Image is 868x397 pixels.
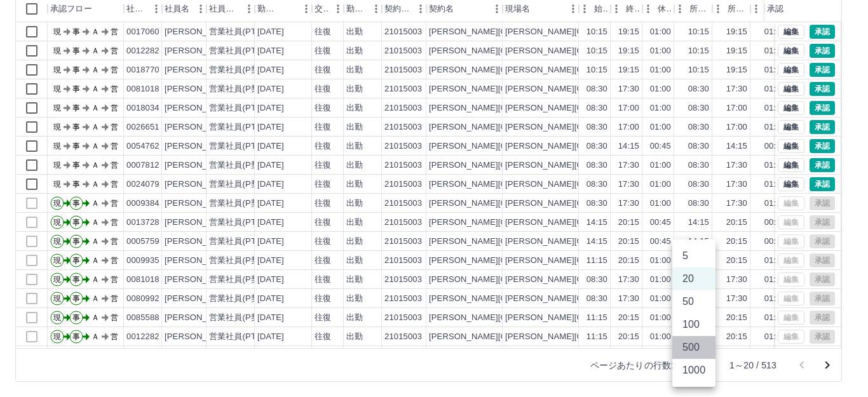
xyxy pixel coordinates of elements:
li: 20 [672,267,715,290]
li: 5 [672,245,715,267]
li: 100 [672,313,715,336]
li: 1000 [672,359,715,382]
li: 500 [672,336,715,359]
li: 50 [672,290,715,313]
